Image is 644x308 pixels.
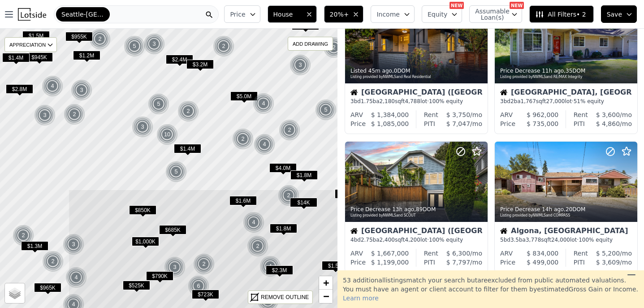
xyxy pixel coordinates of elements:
div: Rent [424,110,438,119]
div: APPRECIATION [4,37,57,52]
span: $850K [129,205,156,215]
div: /mo [585,119,632,128]
div: 2 [64,104,85,125]
img: Lotside [18,8,46,21]
img: g1.png [132,116,154,138]
span: 2,400 [380,237,395,243]
div: Rent [574,249,588,258]
div: 4 [253,93,274,114]
button: 20%+ [324,5,364,23]
button: Assumable Loan(s) [469,5,522,23]
img: g1.png [279,119,301,141]
a: Zoom out [319,290,333,303]
span: $2.0M [335,189,362,199]
div: Price [350,258,366,267]
div: $1.6M [229,196,257,209]
div: $965K [34,283,61,296]
img: g1.png [143,33,165,55]
span: 4,788 [405,98,420,104]
div: /mo [438,110,482,119]
img: g1.png [71,79,93,101]
img: g1.png [247,235,269,257]
div: 2 [213,35,234,57]
img: g1.png [13,225,35,246]
div: Listing provided by NWMLS and RE/MAX Integrity [500,74,633,80]
span: $ 1,384,000 [371,111,409,118]
div: $1,000K [132,237,159,250]
div: ADD DRAWING [288,37,333,50]
img: House [500,89,507,96]
img: g1.png [193,253,215,275]
time: 2025-08-13 00:39 [542,206,564,213]
span: Income [376,10,400,19]
img: g1.png [290,54,311,76]
span: $965K [34,283,61,292]
button: All Filters• 2 [529,5,593,23]
span: $ 4,860 [596,120,620,127]
span: 20%+ [330,10,349,19]
span: $ 5,200 [596,250,620,257]
button: Save [601,5,637,23]
span: Learn more [343,295,379,302]
div: 3 [164,256,186,278]
span: $1.5M [22,31,50,40]
div: ARV [500,249,513,258]
div: $525K [123,281,150,294]
div: 3 bd 2 ba sqft lot · 51% equity [500,98,632,105]
span: $955K [65,32,93,41]
img: g1.png [148,93,170,115]
time: 2025-08-13 14:18 [368,68,392,74]
span: 24,000 [551,237,570,243]
span: 3,778 [526,237,541,243]
span: House [273,10,302,19]
img: House [350,227,358,234]
div: 4 [259,256,281,277]
div: 3 [132,116,153,138]
span: $1.8M [270,224,297,233]
div: PITI [574,119,585,128]
div: 5 [124,35,145,57]
span: 2,180 [380,98,395,104]
div: $1.5M [322,261,349,274]
a: Price Decrease 11h ago,35DOMListing provided byNWMLSand RE/MAX IntegrityHouse[GEOGRAPHIC_DATA], [... [494,3,637,134]
div: Rent [424,249,438,258]
span: $1.4M [174,144,201,153]
a: Price Decrease 13h ago,89DOMListing provided byNWMLSand SCOUTHouse[GEOGRAPHIC_DATA] ([GEOGRAPHIC_... [345,141,487,273]
span: $1.8M [290,170,318,180]
span: $ 1,085,000 [371,120,409,127]
div: Price Decrease , 35 DOM [500,67,633,74]
span: $2.3M [266,265,293,275]
div: 2 [89,28,111,50]
span: Seattle-[GEOGRAPHIC_DATA]-[GEOGRAPHIC_DATA] [61,10,104,19]
time: 2025-08-13 02:07 [392,206,414,213]
img: g1.png [259,256,281,277]
span: $685K [159,225,186,234]
div: 2 [247,235,268,257]
div: NEW [510,2,524,9]
span: $1.3M [21,241,48,251]
div: $850K [129,205,156,218]
div: 2 [323,37,345,58]
div: $1.8M [270,224,297,237]
span: All Filters • 2 [535,10,586,19]
div: $14K [290,198,317,211]
div: Listed , 0 DOM [350,67,483,74]
div: PITI [424,258,435,267]
span: $1.6M [229,196,257,205]
img: g1.png [156,124,178,145]
span: $2.4M [166,55,193,64]
div: Price Decrease , 89 DOM [350,206,483,213]
div: $4.0M [269,163,297,176]
span: $1.2M [73,51,100,60]
span: $ 6,300 [446,250,470,257]
div: $955K [65,32,93,45]
div: 53 additional listing s match your search but are excluded from public automated valuations. You ... [337,270,644,308]
div: Price [350,119,366,128]
span: $ 1,667,000 [371,250,409,257]
button: Equity [422,5,462,23]
div: $1.8M [290,170,318,183]
span: 4,200 [405,237,420,243]
span: $1.4M [2,53,30,62]
div: ARV [350,249,363,258]
span: $4.0M [269,163,297,173]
